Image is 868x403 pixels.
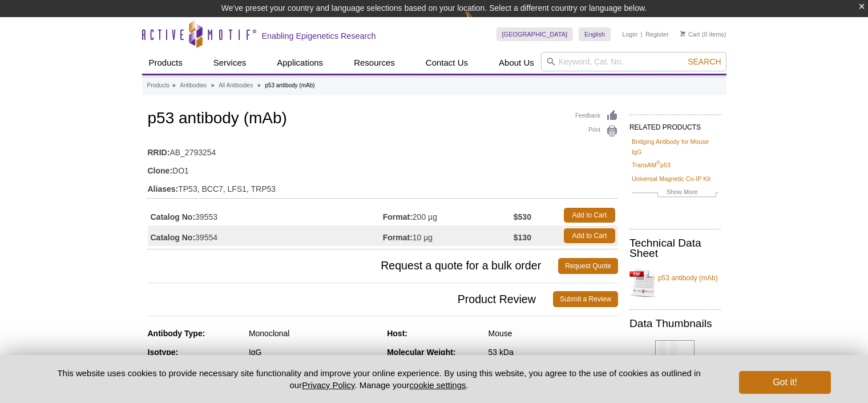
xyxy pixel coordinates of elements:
[632,160,671,170] a: TransAM®p53
[148,205,383,225] td: 39553
[148,225,383,246] td: 39554
[629,114,721,135] h2: RELATED PRODUCTS
[148,159,618,177] td: DO1
[541,52,726,71] input: Keyword, Cat. No.
[270,52,330,74] a: Applications
[148,140,618,159] td: AB_2793254
[575,110,618,122] a: Feedback
[579,27,611,41] a: English
[564,228,615,243] a: Add to Cart
[151,232,196,243] strong: Catalog No:
[387,348,455,357] strong: Molecular Weight:
[257,82,261,88] li: »
[629,266,721,300] a: p53 antibody (mAb)
[514,232,531,243] strong: $130
[249,347,378,357] div: IgG
[180,80,207,91] a: Antibodies
[575,125,618,138] a: Print
[148,110,618,129] h1: p53 antibody (mAb)
[684,57,724,67] button: Search
[142,52,189,74] a: Products
[564,208,615,223] a: Add to Cart
[148,166,173,176] strong: Clone:
[488,328,618,338] div: Mouse
[265,82,314,88] li: p53 antibody (mAb)
[383,225,514,246] td: 10 µg
[302,380,354,390] a: Privacy Policy
[172,82,176,88] li: »
[148,258,559,274] span: Request a quote for a bulk order
[492,52,541,74] a: About Us
[147,80,169,91] a: Products
[347,52,402,74] a: Resources
[496,27,574,41] a: [GEOGRAPHIC_DATA]
[514,212,531,222] strong: $530
[383,205,514,225] td: 200 µg
[38,367,721,391] p: This website uses cookies to provide necessary site functionality and improve your online experie...
[419,52,475,74] a: Contact Us
[629,319,721,329] h2: Data Thumbnails
[622,30,637,38] a: Login
[680,31,685,37] img: Your Cart
[387,329,407,338] strong: Host:
[645,30,669,38] a: Register
[249,328,378,338] div: Monoclonal
[151,212,196,222] strong: Catalog No:
[553,291,618,307] a: Submit a Review
[688,57,721,66] span: Search
[207,52,253,74] a: Services
[739,371,830,394] button: Got it!
[211,82,215,88] li: »
[383,212,413,222] strong: Format:
[219,80,253,91] a: All Antibodies
[656,160,660,166] sup: ®
[558,258,618,274] a: Request Quote
[680,27,726,41] li: (0 items)
[148,177,618,195] td: TP53, BCC7, LFS1, TRP53
[409,380,466,390] button: cookie settings
[641,27,643,41] li: |
[488,347,618,357] div: 53 kDa
[680,30,700,38] a: Cart
[148,184,179,194] strong: Aliases:
[148,348,179,357] strong: Isotype:
[262,31,376,41] h2: Enabling Epigenetics Research
[148,329,205,338] strong: Antibody Type:
[632,187,718,200] a: Show More
[632,136,718,157] a: Bridging Antibody for Mouse IgG
[383,232,413,243] strong: Format:
[465,9,495,35] img: Change Here
[632,174,710,184] a: Universal Magnetic Co-IP Kit
[629,238,721,259] h2: Technical Data Sheet
[148,291,553,307] span: Product Review
[148,147,170,158] strong: RRID:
